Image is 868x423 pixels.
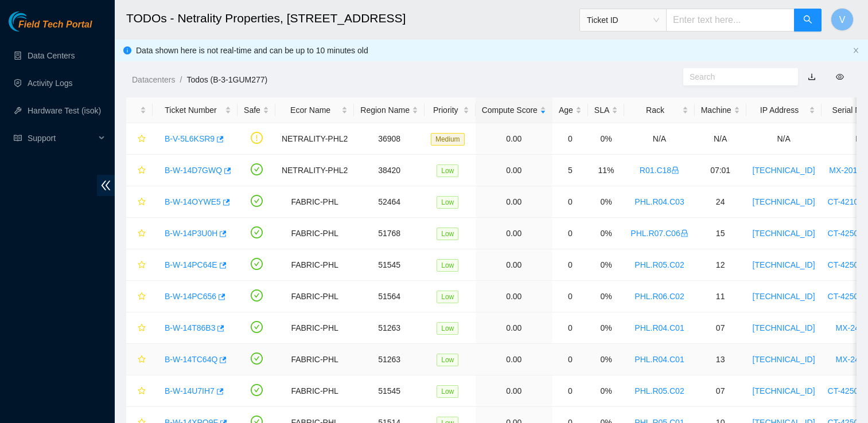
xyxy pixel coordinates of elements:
span: check-circle [251,258,263,270]
a: [TECHNICAL_ID] [753,386,815,395]
td: NETRALITY-PHL2 [275,155,354,186]
a: PHL.R05.C02 [635,386,684,395]
td: 07 [695,312,746,344]
td: 0 [552,344,588,375]
span: check-circle [251,352,263,365]
span: Low [437,228,458,240]
td: 0.00 [476,186,552,218]
td: 11% [588,155,624,186]
span: star [138,292,146,301]
span: Low [437,322,458,335]
button: star [133,161,146,179]
td: 0.00 [476,375,552,407]
span: star [138,166,146,175]
span: Low [437,291,458,303]
button: close [853,47,859,54]
span: check-circle [251,195,263,207]
span: Medium [431,133,465,146]
span: Low [437,164,458,177]
span: exclamation-circle [251,132,263,144]
td: 51263 [354,344,425,375]
td: 0 [552,123,588,155]
button: star [133,193,146,211]
td: 0% [588,344,624,375]
span: V [839,13,846,27]
a: Hardware Test (isok) [28,106,101,115]
span: Low [437,354,458,366]
td: 51263 [354,312,425,344]
td: 0% [588,281,624,312]
td: 0 [552,186,588,218]
td: FABRIC-PHL [275,281,354,312]
a: R01.C18lock [640,166,679,175]
td: 0% [588,218,624,249]
span: Field Tech Portal [18,19,92,30]
a: [TECHNICAL_ID] [753,197,815,206]
td: 0 [552,375,588,407]
span: check-circle [251,226,263,238]
span: Low [437,196,458,209]
td: 15 [695,218,746,249]
td: 0% [588,375,624,407]
button: star [133,382,146,400]
td: N/A [624,123,694,155]
span: check-circle [251,163,263,175]
span: check-circle [251,321,263,333]
a: B-W-14U7IH7 [165,386,215,395]
td: 51768 [354,218,425,249]
td: FABRIC-PHL [275,375,354,407]
td: 0.00 [476,155,552,186]
td: N/A [695,123,746,155]
td: 24 [695,186,746,218]
td: FABRIC-PHL [275,312,354,344]
td: 0.00 [476,281,552,312]
a: PHL.R04.C01 [635,323,684,332]
td: 0 [552,281,588,312]
span: star [138,324,146,333]
td: 13 [695,344,746,375]
button: star [133,287,146,305]
td: 5 [552,155,588,186]
a: Akamai TechnologiesField Tech Portal [9,21,92,36]
td: 0.00 [476,218,552,249]
span: eye [836,73,844,81]
td: 0.00 [476,249,552,281]
a: PHL.R04.C03 [635,197,684,206]
td: FABRIC-PHL [275,218,354,249]
td: 0 [552,312,588,344]
a: [TECHNICAL_ID] [753,229,815,238]
td: 0.00 [476,344,552,375]
button: download [799,68,824,86]
td: 07 [695,375,746,407]
span: lock [671,166,679,174]
a: PHL.R07.C06lock [630,229,688,238]
a: download [808,72,816,81]
a: PHL.R04.C01 [635,355,684,364]
td: 0% [588,186,624,218]
a: [TECHNICAL_ID] [753,355,815,364]
td: 07:01 [695,155,746,186]
span: star [138,355,146,365]
span: double-left [97,175,115,196]
span: Low [437,385,458,398]
button: star [133,319,146,337]
span: star [138,387,146,396]
span: star [138,135,146,144]
a: B-W-14PC64E [165,260,217,269]
a: B-V-5L6KSR9 [165,134,215,143]
button: star [133,350,146,369]
td: 52464 [354,186,425,218]
a: Activity Logs [28,79,73,88]
td: 0.00 [476,123,552,155]
span: Low [437,259,458,272]
td: 0 [552,218,588,249]
span: star [138,229,146,238]
td: FABRIC-PHL [275,186,354,218]
td: 51564 [354,281,425,312]
td: NETRALITY-PHL2 [275,123,354,155]
a: B-W-14P3U0H [165,229,217,238]
span: Support [28,127,95,150]
td: 0% [588,312,624,344]
td: FABRIC-PHL [275,344,354,375]
a: [TECHNICAL_ID] [753,292,815,301]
